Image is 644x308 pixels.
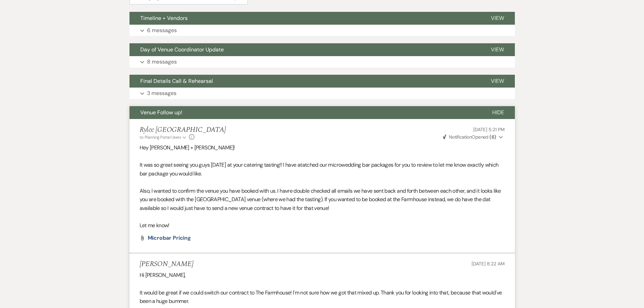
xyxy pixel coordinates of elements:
[147,89,176,98] p: 3 messages
[449,134,472,140] span: Notification
[140,288,505,306] p: It would be great if we could switch our contract to The Farmhouse! I'm not sure how we got that ...
[148,235,191,241] a: Microbar Pricing
[480,12,515,25] button: View
[140,109,182,116] span: Venue Follow up!
[140,187,505,213] p: Also, I wanted to confirm the venue you have booked with us. I havre double checked all emails we...
[140,161,505,178] p: It was so great seeing you guys [DATE] at your catering tasting!! I have atatched our microweddin...
[491,46,504,53] span: View
[129,56,515,68] button: 8 messages
[129,88,515,99] button: 3 messages
[491,77,504,85] span: View
[491,15,504,22] span: View
[140,260,193,268] h5: [PERSON_NAME]
[129,43,480,56] button: Day of Venue Coordinator Update
[442,134,505,141] button: NotificationOpened (6)
[443,134,496,140] span: Opened
[140,135,181,140] span: to: Planning Portal Users
[140,15,188,22] span: Timeline + Vendors
[473,126,504,133] span: [DATE] 5:21 PM
[129,75,480,88] button: Final Details Call & Rehearsal
[129,106,481,119] button: Venue Follow up!
[492,109,504,116] span: Hide
[480,43,515,56] button: View
[140,126,226,134] h5: Rylee [GEOGRAPHIC_DATA]
[129,12,480,25] button: Timeline + Vendors
[140,134,188,140] button: to: Planning Portal Users
[140,143,505,152] p: Hey [PERSON_NAME] + [PERSON_NAME]!
[472,261,504,267] span: [DATE] 8:22 AM
[480,75,515,88] button: View
[129,25,515,36] button: 6 messages
[147,26,177,35] p: 6 messages
[481,106,515,119] button: Hide
[148,234,191,241] span: Microbar Pricing
[140,221,505,230] p: Let me know!
[147,57,177,66] p: 8 messages
[140,271,505,280] p: Hi [PERSON_NAME],
[140,46,224,53] span: Day of Venue Coordinator Update
[140,77,213,85] span: Final Details Call & Rehearsal
[490,134,496,140] strong: ( 6 )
